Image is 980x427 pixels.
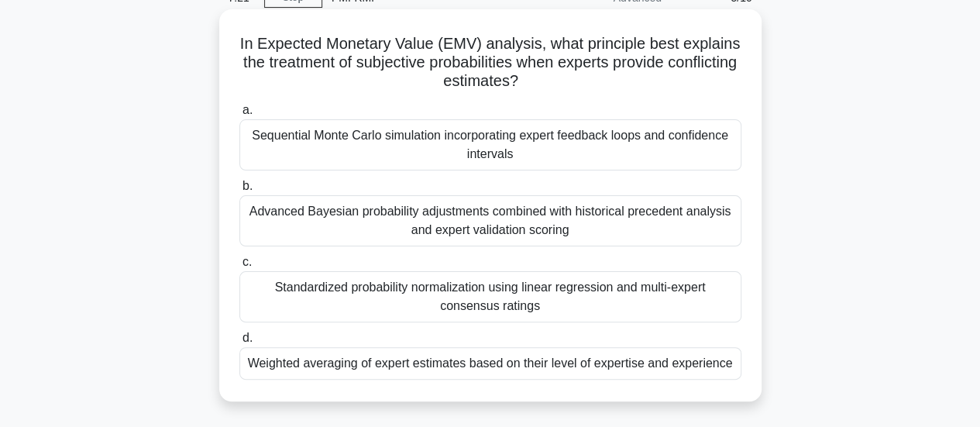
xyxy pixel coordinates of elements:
span: c. [242,255,252,268]
span: b. [242,179,253,192]
h5: In Expected Monetary Value (EMV) analysis, what principle best explains the treatment of subjecti... [238,34,743,91]
div: Weighted averaging of expert estimates based on their level of expertise and experience [239,347,741,380]
div: Sequential Monte Carlo simulation incorporating expert feedback loops and confidence intervals [239,119,741,170]
span: a. [242,103,253,116]
div: Standardized probability normalization using linear regression and multi-expert consensus ratings [239,271,741,322]
div: Advanced Bayesian probability adjustments combined with historical precedent analysis and expert ... [239,195,741,246]
span: d. [242,331,253,344]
